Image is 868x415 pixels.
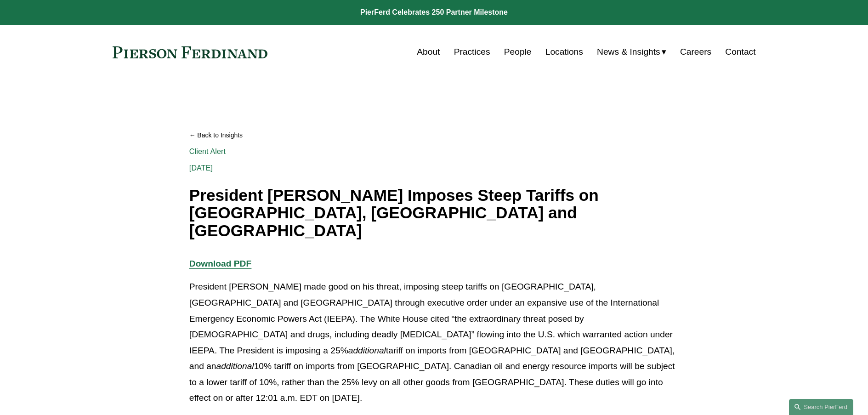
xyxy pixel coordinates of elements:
[216,361,254,371] em: additional
[725,43,755,61] a: Contact
[504,43,532,61] a: People
[348,346,386,355] em: additional
[189,148,226,155] a: Client Alert
[417,43,440,61] a: About
[597,44,660,60] span: News & Insights
[189,187,679,240] h1: President [PERSON_NAME] Imposes Steep Tariffs on [GEOGRAPHIC_DATA], [GEOGRAPHIC_DATA] and [GEOGRA...
[454,43,490,61] a: Practices
[189,259,251,268] a: Download PDF
[189,127,679,143] a: Back to Insights
[189,279,679,406] p: President [PERSON_NAME] made good on his threat, imposing steep tariffs on [GEOGRAPHIC_DATA], [GE...
[680,43,711,61] a: Careers
[597,43,666,61] a: folder dropdown
[545,43,583,61] a: Locations
[789,399,853,415] a: Search this site
[189,164,213,172] span: [DATE]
